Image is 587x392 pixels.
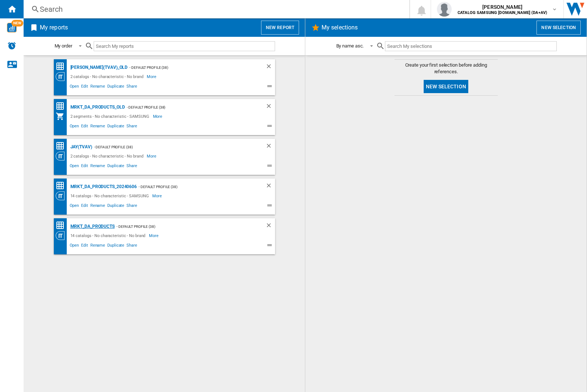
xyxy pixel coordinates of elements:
[437,2,452,17] img: profile.jpg
[69,191,153,200] div: 14 catalogs - No characteristic - SAMSUNG
[55,43,72,49] div: My order
[265,63,275,72] div: Delete
[320,21,359,35] h2: My selections
[80,162,89,171] span: Edit
[38,21,69,35] h2: My reports
[125,103,251,112] div: - Default profile (38)
[89,83,106,92] span: Rename
[128,63,250,72] div: - Default profile (38)
[106,162,125,171] span: Duplicate
[265,222,275,231] div: Delete
[137,182,250,191] div: - Default profile (38)
[69,123,80,131] span: Open
[56,191,69,200] div: Category View
[385,41,556,51] input: Search My selections
[56,231,69,240] div: Category View
[92,142,251,152] div: - Default profile (38)
[94,41,275,51] input: Search My reports
[265,103,275,112] div: Delete
[69,231,149,240] div: 14 catalogs - No characteristic - No brand
[69,112,153,121] div: 2 segments - No characteristic - SAMSUNG
[261,21,299,35] button: New report
[7,23,17,32] img: wise-card.svg
[40,4,390,14] div: Search
[424,80,468,93] button: New selection
[458,10,547,15] b: CATALOG SAMSUNG [DOMAIN_NAME] (DA+AV)
[149,231,160,240] span: More
[125,123,138,131] span: Share
[69,202,80,211] span: Open
[69,182,137,191] div: MRKT_DA_PRODUCTS_20240606
[115,222,251,231] div: - Default profile (38)
[80,202,89,211] span: Edit
[147,152,157,160] span: More
[395,62,498,75] span: Create your first selection before adding references.
[69,142,92,152] div: JAY(TVAV)
[125,202,138,211] span: Share
[7,41,16,50] img: alerts-logo.svg
[69,162,80,171] span: Open
[89,123,106,131] span: Rename
[89,162,106,171] span: Rename
[265,142,275,152] div: Delete
[69,83,80,92] span: Open
[56,72,69,81] div: Category View
[80,123,89,131] span: Edit
[69,152,147,160] div: 2 catalogs - No characteristic - No brand
[56,181,69,190] div: Price Matrix
[56,102,69,111] div: Price Matrix
[125,162,138,171] span: Share
[152,191,163,200] span: More
[458,3,547,11] span: [PERSON_NAME]
[80,242,89,251] span: Edit
[153,112,164,121] span: More
[80,83,89,92] span: Edit
[56,62,69,71] div: Price Matrix
[56,152,69,160] div: Category View
[536,21,581,35] button: New selection
[11,20,23,27] span: NEW
[106,123,125,131] span: Duplicate
[106,242,125,251] span: Duplicate
[89,242,106,251] span: Rename
[69,72,147,81] div: 2 catalogs - No characteristic - No brand
[56,221,69,230] div: Price Matrix
[56,112,69,121] div: My Assortment
[336,43,364,49] div: By name asc.
[69,63,128,72] div: [PERSON_NAME](TVAV)_old
[69,242,80,251] span: Open
[69,222,115,231] div: MRKT_DA_PRODUCTS
[125,83,138,92] span: Share
[125,242,138,251] span: Share
[56,141,69,151] div: Price Matrix
[69,103,125,112] div: MRKT_DA_PRODUCTS_OLD
[89,202,106,211] span: Rename
[106,202,125,211] span: Duplicate
[106,83,125,92] span: Duplicate
[265,182,275,191] div: Delete
[147,72,157,81] span: More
